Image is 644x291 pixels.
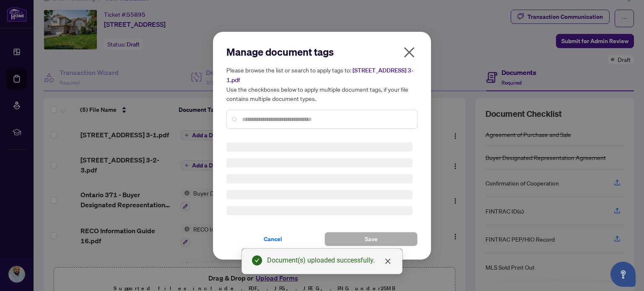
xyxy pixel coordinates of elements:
[226,232,319,246] button: Cancel
[264,232,282,246] span: Cancel
[226,65,418,103] h5: Please browse the list or search to apply tags to: Use the checkboxes below to apply multiple doc...
[384,258,391,265] span: close
[226,45,418,59] h2: Manage document tags
[325,232,418,246] button: Save
[610,262,636,287] button: Open asap
[402,46,416,59] span: close
[267,255,392,265] div: Document(s) uploaded successfully.
[226,67,413,84] span: [STREET_ADDRESS] 3-1.pdf
[383,257,392,266] a: Close
[252,255,262,265] span: check-circle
